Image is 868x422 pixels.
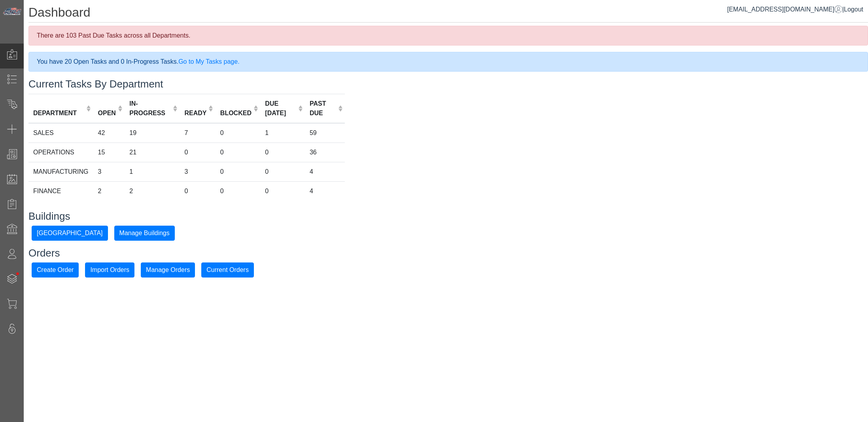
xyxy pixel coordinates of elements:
[125,143,180,162] td: 21
[125,181,180,201] td: 2
[8,261,28,287] span: •
[265,99,296,118] div: DUE [DATE]
[727,6,842,13] a: [EMAIL_ADDRESS][DOMAIN_NAME]
[28,181,93,201] td: FINANCE
[28,123,93,143] td: SALES
[28,143,93,162] td: OPERATIONS
[260,162,305,181] td: 0
[98,108,116,118] div: OPEN
[201,262,254,278] button: Current Orders
[28,5,868,23] h1: Dashboard
[32,262,79,278] button: Create Order
[305,143,345,162] td: 36
[216,162,261,181] td: 0
[125,162,180,181] td: 1
[114,229,175,236] a: Manage Buildings
[178,58,239,65] a: Go to My Tasks page.
[184,108,206,118] div: READY
[28,52,868,72] div: You have 20 Open Tasks and 0 In-Progress Tasks.
[844,6,863,13] span: Logout
[305,162,345,181] td: 4
[93,143,125,162] td: 15
[180,143,215,162] td: 0
[114,226,175,241] button: Manage Buildings
[85,266,134,273] a: Import Orders
[85,262,134,278] button: Import Orders
[180,123,215,143] td: 7
[260,123,305,143] td: 1
[33,108,84,118] div: DEPARTMENT
[125,123,180,143] td: 19
[305,123,345,143] td: 59
[201,266,254,273] a: Current Orders
[141,262,195,278] button: Manage Orders
[180,162,215,181] td: 3
[93,123,125,143] td: 42
[28,247,868,259] h3: Orders
[93,181,125,201] td: 2
[28,26,868,46] div: There are 103 Past Due Tasks across all Departments.
[32,226,108,241] button: [GEOGRAPHIC_DATA]
[2,7,22,16] img: Metals Direct Inc Logo
[305,181,345,201] td: 4
[28,210,868,222] h3: Buildings
[28,162,93,181] td: MANUFACTURING
[260,143,305,162] td: 0
[28,78,868,90] h3: Current Tasks By Department
[216,143,261,162] td: 0
[260,181,305,201] td: 0
[32,266,79,273] a: Create Order
[129,99,171,118] div: IN-PROGRESS
[310,99,336,118] div: PAST DUE
[32,229,108,236] a: [GEOGRAPHIC_DATA]
[93,162,125,181] td: 3
[216,181,261,201] td: 0
[727,5,863,14] div: |
[141,266,195,273] a: Manage Orders
[180,181,215,201] td: 0
[220,108,252,118] div: BLOCKED
[216,123,261,143] td: 0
